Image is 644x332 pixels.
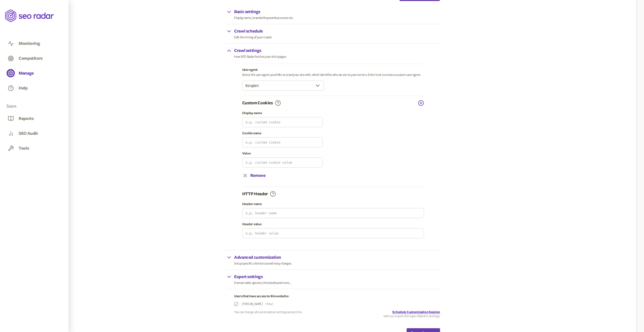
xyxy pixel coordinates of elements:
a: Competitors [7,54,62,64]
p: with our experts for super dialed-in settings. [234,314,440,318]
button: Manage [19,71,34,76]
input: e.g. custom cookie [242,138,323,147]
input: user agent [242,81,315,90]
p: Display name, branded keywords accesses etc. [234,16,294,20]
label: User agent [242,68,424,72]
button: Monitoring [19,41,40,46]
input: e.g. custom cookie value [242,158,323,167]
p: Custom Cookies [242,100,273,106]
input: e.g. header value [242,228,424,238]
p: Crawl settings [234,48,287,54]
p: Crawl schedule [234,28,272,34]
p: Advanced customization [234,254,292,260]
p: Domain wide options, thresholds and more... [234,281,292,285]
p: Users that have access to this website : [234,294,440,298]
button: Remove [242,173,266,179]
label: Value [242,151,323,155]
button: Help [19,85,28,91]
label: Display name [242,111,323,115]
label: Cookie name [242,131,323,135]
p: Edit the timing of your crawls. [234,35,272,39]
span: Soon: [7,104,62,109]
p: Basic settings [234,9,294,15]
label: Header name [242,202,424,206]
p: Select the user agent you'd like to crawl your site with, which identifies who we are to your ser... [242,73,424,77]
p: Expert settings [234,274,292,280]
input: e.g. header name [242,208,424,218]
input: e.g. custom cookie [242,117,323,127]
a: Schedule Customization Session [392,310,440,314]
p: You can change all customization settings at any time. [234,310,303,314]
p: How SEO Radar fetches your site's pages. [234,55,287,59]
p: Setup specific criteria to avoid noisy changes. [234,261,292,265]
button: Competitors [19,56,43,61]
label: Header value [242,222,424,226]
p: HTTP Header [242,191,268,197]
